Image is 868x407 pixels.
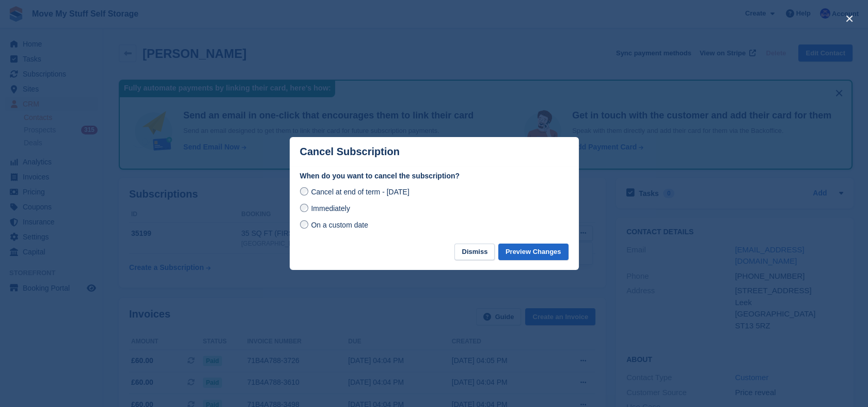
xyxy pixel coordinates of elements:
button: Dismiss [454,244,495,261]
button: close [841,10,858,27]
input: Cancel at end of term - [DATE] [300,187,308,195]
p: Cancel Subscription [300,146,400,158]
input: Immediately [300,204,308,212]
span: On a custom date [311,221,368,229]
span: Immediately [311,204,350,213]
label: When do you want to cancel the subscription? [300,171,569,182]
button: Preview Changes [498,244,569,261]
span: Cancel at end of term - [DATE] [311,188,409,196]
input: On a custom date [300,220,308,229]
